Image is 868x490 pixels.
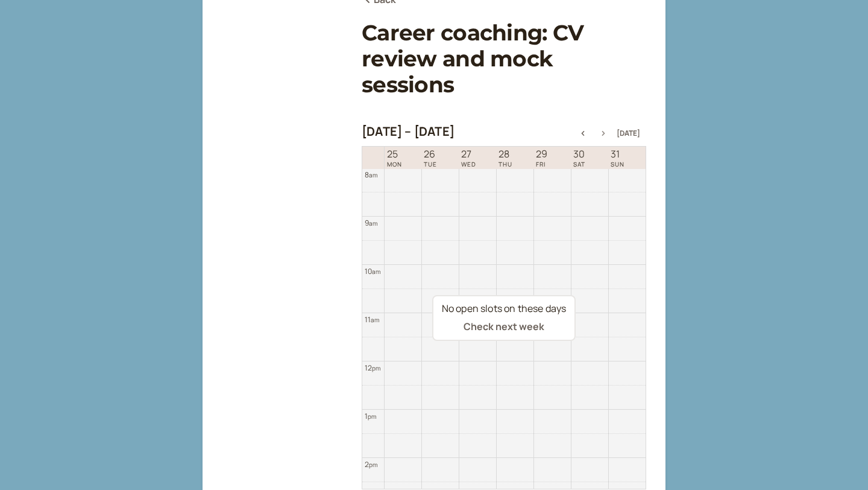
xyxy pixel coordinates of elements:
[617,129,640,138] button: [DATE]
[362,124,454,139] h2: [DATE] – [DATE]
[464,321,544,332] button: Check next week
[442,301,566,317] div: No open slots on these days
[362,20,646,98] h1: Career coaching: CV review and mock sessions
